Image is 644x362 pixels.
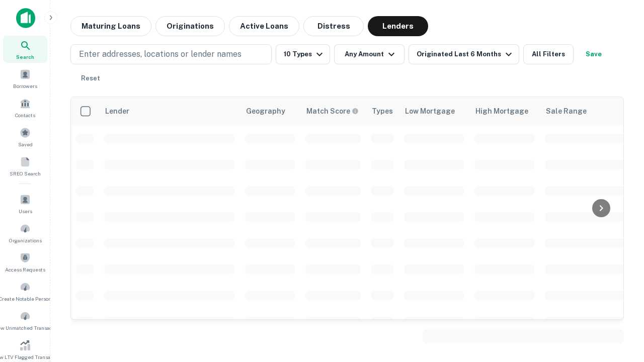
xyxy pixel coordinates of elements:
button: Any Amount [334,44,405,64]
img: capitalize-icon.png [16,8,35,28]
button: Maturing Loans [70,16,151,36]
th: Low Mortgage [399,97,469,125]
a: Organizations [3,219,47,246]
a: Users [3,190,47,217]
th: Types [366,97,399,125]
h6: Match Score [306,106,357,117]
a: Borrowers [3,65,47,92]
th: Geography [240,97,300,125]
a: Search [3,36,47,63]
th: Capitalize uses an advanced AI algorithm to match your search with the best lender. The match sco... [300,97,366,125]
button: Originations [155,16,225,36]
button: Save your search to get updates of matches that match your search criteria. [578,44,610,64]
a: Create Notable Person [3,278,47,305]
div: Originated Last 6 Months [417,48,515,60]
button: Enter addresses, locations or lender names [70,44,272,64]
span: SREO Search [10,169,41,177]
a: SREO Search [3,152,47,179]
button: All Filters [523,44,574,64]
div: Capitalize uses an advanced AI algorithm to match your search with the best lender. The match sco... [306,106,359,117]
p: Enter addresses, locations or lender names [79,48,242,60]
span: Users [19,207,32,215]
th: High Mortgage [469,97,540,125]
span: Borrowers [13,82,37,90]
div: Sale Range [546,105,587,117]
a: Saved [3,123,47,150]
div: Low Mortgage [405,105,455,117]
span: Organizations [9,236,42,244]
th: Sale Range [540,97,630,125]
button: Active Loans [229,16,299,36]
span: Saved [18,140,33,148]
div: Types [372,105,393,117]
span: Contacts [15,111,35,119]
button: 10 Types [276,44,330,64]
button: Distress [303,16,364,36]
span: Search [16,53,34,61]
a: Access Requests [3,248,47,276]
a: Contacts [3,94,47,121]
button: Lenders [368,16,428,36]
span: Access Requests [5,265,45,274]
iframe: Chat Widget [594,282,644,330]
div: High Mortgage [475,105,528,117]
button: Reset [74,68,107,88]
button: Originated Last 6 Months [409,44,519,64]
th: Lender [99,97,240,125]
div: Lender [105,105,129,117]
div: Geography [246,105,285,117]
a: Review Unmatched Transactions [3,307,47,334]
